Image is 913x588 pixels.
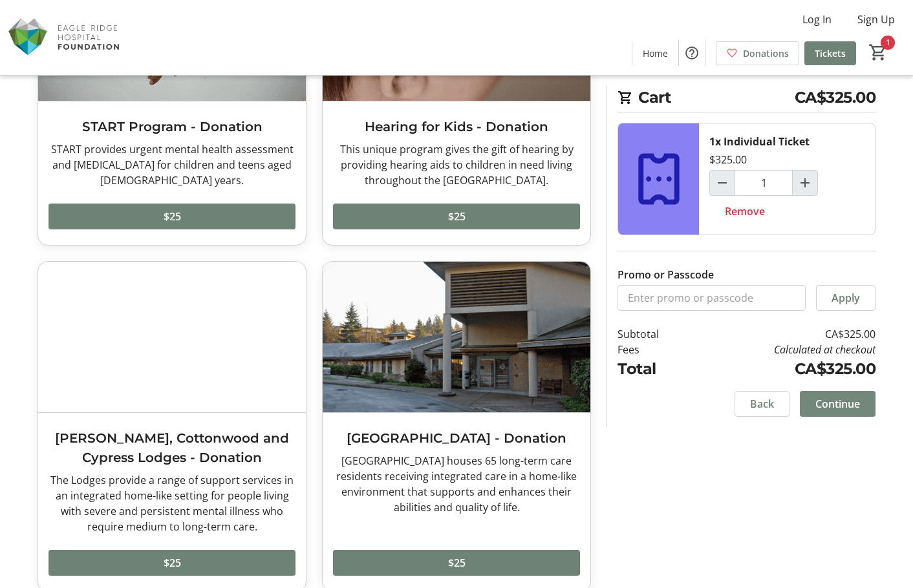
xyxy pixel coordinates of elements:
button: Back [735,391,789,417]
span: CA$325.00 [795,86,876,109]
span: Tickets [815,47,846,60]
button: $25 [48,204,295,229]
td: CA$325.00 [693,357,875,381]
h2: Cart [618,86,875,112]
td: Fees [618,342,693,357]
button: Log In [792,9,842,30]
div: START provides urgent mental health assessment and [MEDICAL_DATA] for children and teens aged [DE... [48,142,295,188]
h3: START Program - Donation [48,117,295,136]
span: $25 [164,209,181,224]
img: Eagle Ridge Hospital Foundation's Logo [8,5,123,70]
span: Remove [725,204,765,219]
td: Subtotal [618,326,693,342]
div: [GEOGRAPHIC_DATA] houses 65 long-term care residents receiving integrated care in a home-like env... [333,453,580,515]
span: $25 [448,555,466,571]
button: $25 [333,550,580,576]
button: Decrement by one [710,171,735,195]
button: Sign Up [847,9,905,30]
h3: [GEOGRAPHIC_DATA] - Donation [333,428,580,448]
button: $25 [333,204,580,229]
span: $25 [164,555,181,571]
a: Home [632,41,678,65]
span: Back [750,396,774,412]
span: Log In [802,12,832,27]
img: Connelly, Cottonwood and Cypress Lodges - Donation [38,262,306,412]
div: $325.00 [709,152,747,167]
button: Cart [866,41,890,64]
span: Apply [832,290,860,306]
span: Donations [743,47,789,60]
div: 1x Individual Ticket [709,134,810,149]
button: Increment by one [793,171,817,195]
h3: Hearing for Kids - Donation [333,117,580,136]
button: Continue [800,391,875,417]
td: Total [618,357,693,381]
button: Apply [816,285,875,311]
button: Help [679,40,705,66]
span: $25 [448,209,466,224]
span: Continue [815,396,860,412]
img: Eagle Ridge Manor - Donation [323,262,590,412]
div: The Lodges provide a range of support services in an integrated home-like setting for people livi... [48,472,295,534]
input: Enter promo or passcode [618,285,806,311]
label: Promo or Passcode [618,267,714,282]
input: Individual Ticket Quantity [735,170,793,196]
span: Sign Up [857,12,895,27]
td: CA$325.00 [693,326,875,342]
button: Remove [709,198,780,224]
span: Home [643,47,668,60]
td: Calculated at checkout [693,342,875,357]
button: $25 [48,550,295,576]
h3: [PERSON_NAME], Cottonwood and Cypress Lodges - Donation [48,428,295,467]
div: This unique program gives the gift of hearing by providing hearing aids to children in need livin... [333,142,580,188]
a: Donations [716,41,799,65]
a: Tickets [804,41,856,65]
